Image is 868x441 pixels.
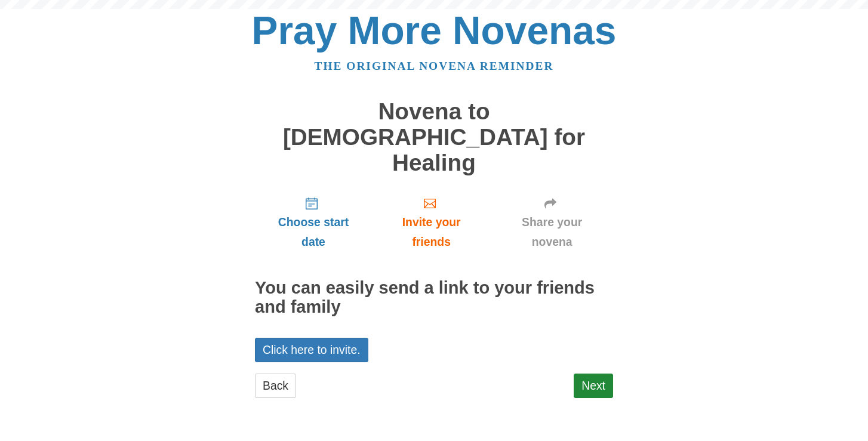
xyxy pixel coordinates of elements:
[315,60,554,72] a: The original novena reminder
[255,338,368,362] a: Click here to invite.
[372,187,491,258] a: Invite your friends
[255,99,613,175] h1: Novena to [DEMOGRAPHIC_DATA] for Healing
[503,212,601,252] span: Share your novena
[574,374,613,398] a: Next
[255,187,372,258] a: Choose start date
[252,8,617,53] a: Pray More Novenas
[255,374,296,398] a: Back
[384,212,479,252] span: Invite your friends
[491,187,613,258] a: Share your novena
[267,212,360,252] span: Choose start date
[255,279,613,317] h2: You can easily send a link to your friends and family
